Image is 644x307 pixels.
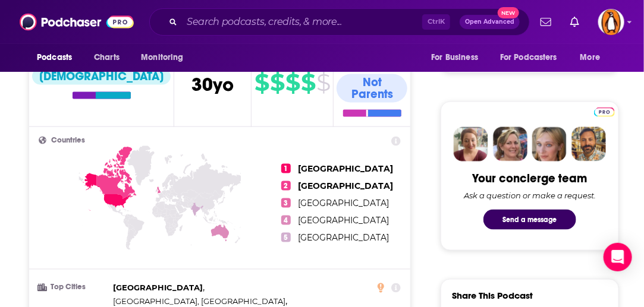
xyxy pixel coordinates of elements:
[298,215,389,226] span: [GEOGRAPHIC_DATA]
[316,73,330,92] span: $
[566,12,584,32] a: Show notifications dropdown
[285,73,300,92] span: $
[39,284,108,292] h3: Top Cities
[473,171,588,186] div: Your concierge team
[598,9,624,35] button: Show profile menu
[598,9,624,35] img: User Profile
[598,9,624,35] span: Logged in as penguin_portfolio
[113,281,205,295] span: ,
[536,12,556,32] a: Show notifications dropdown
[571,127,606,162] img: Jon Profile
[86,46,127,69] a: Charts
[281,233,291,242] span: 5
[580,49,601,66] span: More
[20,11,134,33] img: Podchaser - Follow, Share and Rate Podcasts
[281,181,291,191] span: 2
[182,12,422,31] input: Search podcasts, credits, & more...
[492,46,574,69] button: open menu
[255,73,269,92] span: $
[51,137,85,144] span: Countries
[604,243,632,271] div: Open Intercom Messenger
[465,19,514,25] span: Open Advanced
[423,46,493,69] button: open menu
[281,216,291,225] span: 4
[270,73,284,92] span: $
[483,210,576,230] button: Send a message
[422,14,450,30] span: Ctrl K
[464,191,596,200] div: Ask a question or make a request.
[431,49,478,66] span: For Business
[452,290,533,302] h3: Share This Podcast
[113,297,285,306] span: [GEOGRAPHIC_DATA], [GEOGRAPHIC_DATA]
[594,106,615,117] a: Pro website
[500,49,557,66] span: For Podcasters
[460,15,520,29] button: Open AdvancedNew
[32,68,171,85] div: [DEMOGRAPHIC_DATA]
[113,283,203,293] span: [GEOGRAPHIC_DATA]
[572,46,615,69] button: open menu
[149,8,530,36] div: Search podcasts, credits, & more...
[298,163,393,174] span: [GEOGRAPHIC_DATA]
[532,127,567,162] img: Jules Profile
[298,181,393,191] span: [GEOGRAPHIC_DATA]
[298,232,389,243] span: [GEOGRAPHIC_DATA]
[94,49,120,66] span: Charts
[298,198,389,208] span: [GEOGRAPHIC_DATA]
[337,74,407,103] div: Not Parents
[133,46,199,69] button: open menu
[37,49,72,66] span: Podcasts
[281,164,291,173] span: 1
[454,127,488,162] img: Sydney Profile
[493,127,527,162] img: Barbara Profile
[29,46,87,69] button: open menu
[301,73,315,92] span: $
[498,7,519,18] span: New
[141,49,183,66] span: Monitoring
[594,107,615,117] img: Podchaser Pro
[281,198,291,208] span: 3
[191,73,234,96] span: 30 yo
